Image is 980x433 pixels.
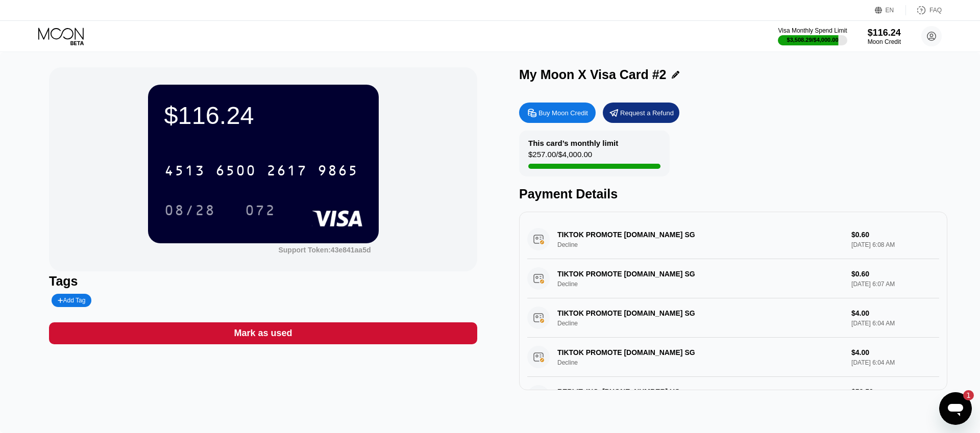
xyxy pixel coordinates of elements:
div: Payment Details [519,187,947,201]
div: 6500 [215,164,256,180]
div: Visa Monthly Spend Limit [778,27,847,34]
div: $116.24 [868,28,901,38]
div: Buy Moon Credit [538,109,588,117]
div: 072 [237,197,283,223]
div: 9865 [317,164,358,180]
div: Support Token: 43e841aa5d [278,246,371,254]
iframe: Button to launch messaging window, 1 unread message [939,392,972,425]
div: EN [875,5,906,15]
div: Moon Credit [868,38,901,45]
div: Request a Refund [603,103,679,123]
div: $257.00 / $4,000.00 [528,150,592,164]
div: $3,508.29 / $4,000.00 [787,37,839,43]
div: FAQ [906,5,942,15]
div: EN [886,7,894,14]
div: Add Tag [58,297,85,304]
div: 08/28 [164,203,215,220]
div: 4513650026179865 [158,158,364,183]
div: Support Token:43e841aa5d [278,246,371,254]
div: Mark as used [49,322,477,344]
div: Add Tag [52,294,91,307]
div: FAQ [929,7,942,14]
div: This card’s monthly limit [528,139,618,147]
div: Tags [49,274,477,289]
iframe: Number of unread messages [953,390,974,400]
div: 072 [245,203,276,220]
div: 08/28 [157,197,223,223]
div: $116.24Moon Credit [868,28,901,45]
div: 4513 [164,164,205,180]
div: $116.24 [164,101,362,130]
div: 2617 [266,164,307,180]
div: Request a Refund [620,109,674,117]
div: Buy Moon Credit [519,103,596,123]
div: Mark as used [234,327,292,339]
div: My Moon X Visa Card #2 [519,67,667,82]
div: Visa Monthly Spend Limit$3,508.29/$4,000.00 [778,27,847,45]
